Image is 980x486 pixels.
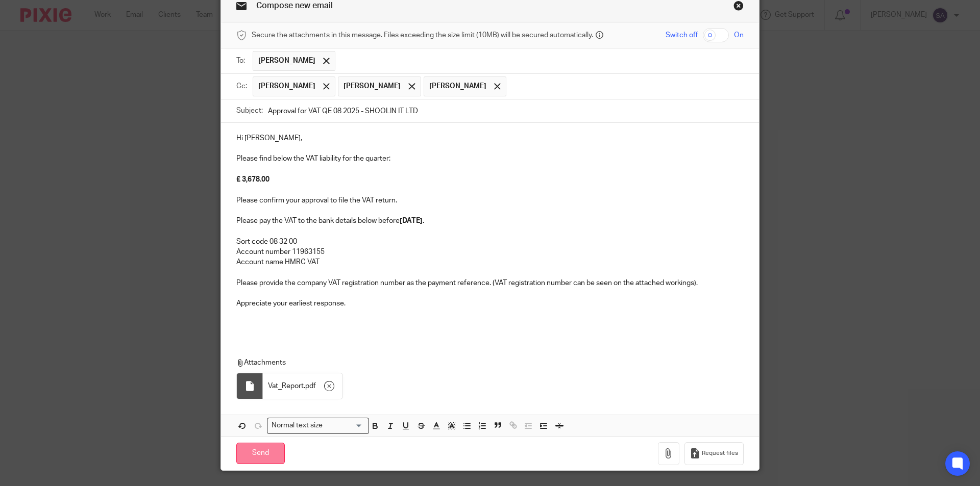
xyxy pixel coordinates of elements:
label: Cc: [236,81,248,91]
p: Please confirm your approval to file the VAT return. [236,195,744,206]
span: Compose new email [256,2,333,10]
span: Request files [702,449,738,457]
input: Search for option [326,420,363,431]
strong: [DATE]. [400,217,424,224]
strong: £ 3,678.00 [236,176,269,183]
div: . [263,373,342,399]
label: Subject: [236,106,263,116]
span: [PERSON_NAME] [344,81,401,91]
p: Please find below the VAT liability for the quarter: [236,154,744,164]
span: On [734,30,744,40]
span: Switch off [666,30,698,40]
span: [PERSON_NAME] [258,81,315,91]
p: Please pay the VAT to the bank details below before [236,216,744,226]
span: Secure the attachments in this message. Files exceeding the size limit (10MB) will be secured aut... [252,30,593,40]
label: To: [236,56,248,66]
span: [PERSON_NAME] [429,81,486,91]
span: [PERSON_NAME] [258,56,315,66]
p: Attachments [236,357,729,368]
p: Please provide the company VAT registration number as the payment reference. (VAT registration nu... [236,278,744,288]
button: Request files [684,442,744,465]
span: Normal text size [269,420,325,431]
a: Close this dialog window [733,1,744,14]
p: Account number 11963155 [236,247,744,257]
span: Vat_Report [268,381,304,391]
p: Hi [PERSON_NAME], [236,133,744,143]
input: Send [236,443,285,465]
div: Search for option [267,418,369,433]
p: Account name HMRC VAT [236,257,744,267]
p: Sort code 08 32 00 [236,237,744,247]
span: pdf [305,381,316,391]
p: Appreciate your earliest response. [236,298,744,309]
